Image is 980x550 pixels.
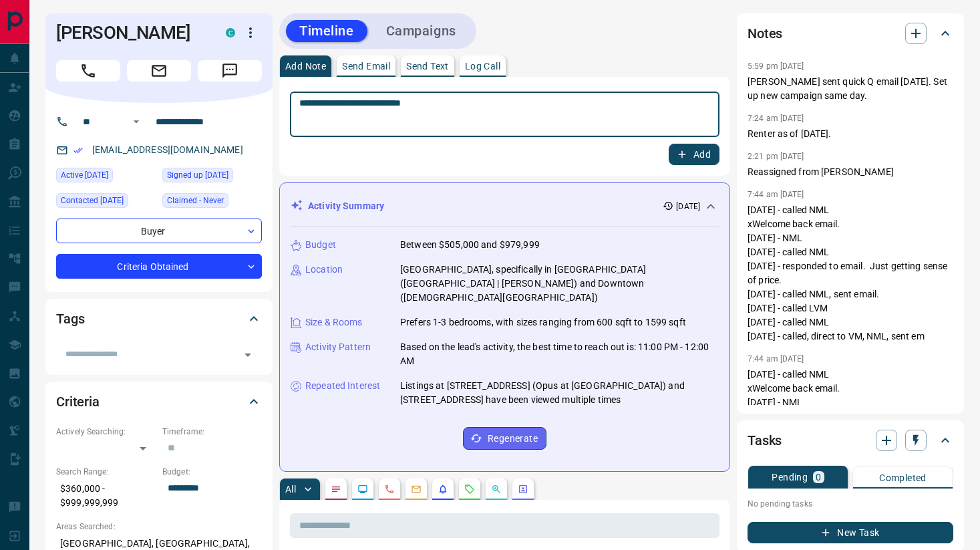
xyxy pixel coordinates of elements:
[73,146,83,155] svg: Email Verified
[384,484,395,495] svg: Calls
[56,219,262,243] div: Buyer
[748,165,953,179] p: Reassigned from [PERSON_NAME]
[748,424,953,456] div: Tasks
[56,521,262,533] p: Areas Searched:
[748,354,804,364] p: 7:44 am [DATE]
[285,485,296,494] p: All
[748,190,804,199] p: 7:44 am [DATE]
[308,199,384,213] p: Activity Summary
[400,238,540,252] p: Between $505,000 and $979,999
[56,254,262,279] div: Criteria Obtained
[411,484,422,495] svg: Emails
[305,379,380,393] p: Repeated Interest
[748,203,953,343] p: [DATE] - called NML xWelcome back email. [DATE] - NML [DATE] - called NML [DATE] - responded to e...
[305,238,336,252] p: Budget
[56,60,120,82] span: Call
[127,60,191,82] span: Email
[162,168,262,186] div: Tue Oct 07 2014
[56,308,84,329] h2: Tags
[748,61,804,71] p: 5:59 pm [DATE]
[291,194,719,219] div: Activity Summary[DATE]
[305,340,371,354] p: Activity Pattern
[167,168,228,182] span: Signed up [DATE]
[879,473,927,483] p: Completed
[128,114,144,130] button: Open
[816,472,821,482] p: 0
[162,466,262,478] p: Budget:
[56,426,156,438] p: Actively Searching:
[56,386,262,418] div: Criteria
[400,340,719,368] p: Based on the lead's activity, the best time to reach out is: 11:00 PM - 12:00 AM
[748,114,804,123] p: 7:24 am [DATE]
[748,430,782,451] h2: Tasks
[56,303,262,335] div: Tags
[305,315,363,329] p: Size & Rooms
[373,20,470,42] button: Campaigns
[748,368,953,508] p: [DATE] - called NML xWelcome back email. [DATE] - NML [DATE] - called NML [DATE] - responded to e...
[748,522,953,543] button: New Task
[167,194,224,207] span: Claimed - Never
[772,472,808,482] p: Pending
[286,20,367,42] button: Timeline
[162,426,262,438] p: Timeframe:
[463,427,546,450] button: Regenerate
[331,484,341,495] svg: Notes
[198,60,262,82] span: Message
[56,478,156,514] p: $360,000 - $999,999,999
[226,28,235,37] div: condos.ca
[464,484,475,495] svg: Requests
[669,144,719,165] button: Add
[748,494,953,514] p: No pending tasks
[748,17,953,49] div: Notes
[748,127,953,141] p: Renter as of [DATE].
[748,152,804,161] p: 2:21 pm [DATE]
[676,200,700,213] p: [DATE]
[400,315,686,329] p: Prefers 1-3 bedrooms, with sizes ranging from 600 sqft to 1599 sqft
[748,23,782,44] h2: Notes
[285,61,326,71] p: Add Note
[406,61,449,71] p: Send Text
[400,379,719,407] p: Listings at [STREET_ADDRESS] (Opus at [GEOGRAPHIC_DATA]) and [STREET_ADDRESS] have been viewed mu...
[342,61,390,71] p: Send Email
[305,263,343,277] p: Location
[238,346,257,364] button: Open
[56,391,100,412] h2: Criteria
[400,263,719,305] p: [GEOGRAPHIC_DATA], specifically in [GEOGRAPHIC_DATA] ([GEOGRAPHIC_DATA] | [PERSON_NAME]) and Down...
[61,194,124,207] span: Contacted [DATE]
[56,168,156,186] div: Sun Aug 17 2025
[56,193,156,212] div: Fri Oct 04 2024
[465,61,500,71] p: Log Call
[92,144,243,155] a: [EMAIL_ADDRESS][DOMAIN_NAME]
[61,168,108,182] span: Active [DATE]
[438,484,448,495] svg: Listing Alerts
[357,484,368,495] svg: Lead Browsing Activity
[56,22,206,43] h1: [PERSON_NAME]
[56,466,156,478] p: Search Range:
[748,75,953,103] p: [PERSON_NAME] sent quick Q email [DATE]. Set up new campaign same day.
[491,484,502,495] svg: Opportunities
[518,484,528,495] svg: Agent Actions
